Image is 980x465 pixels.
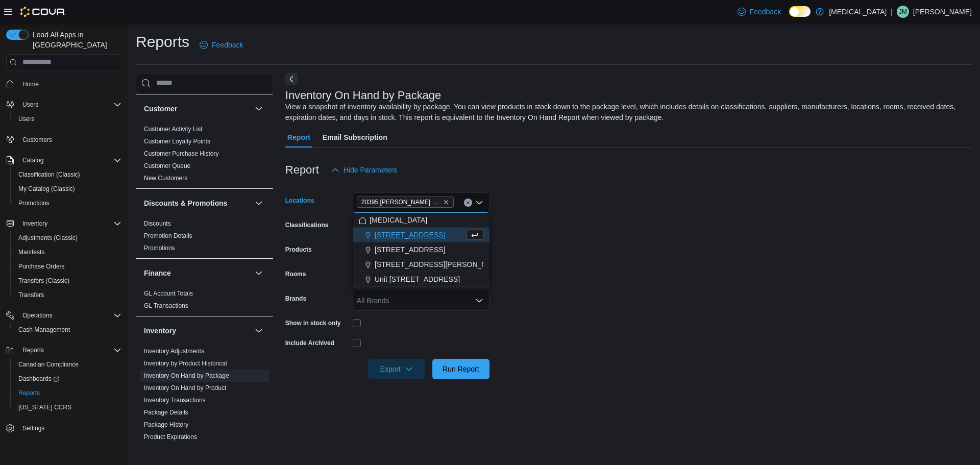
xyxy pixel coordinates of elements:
span: Catalog [22,156,43,164]
span: Canadian Compliance [14,358,121,371]
a: Users [14,113,38,125]
h3: Inventory [144,326,176,336]
a: Classification (Classic) [14,168,84,181]
span: Cash Management [18,326,70,334]
a: [US_STATE] CCRS [14,401,76,413]
a: GL Account Totals [144,290,193,297]
a: Inventory On Hand by Package [144,372,229,379]
span: Home [22,80,39,88]
button: Operations [18,309,57,322]
button: Manifests [10,245,126,259]
span: Export [374,359,419,379]
button: Catalog [2,153,126,167]
button: Discounts & Promotions [253,197,265,209]
a: Promotion Details [144,232,192,239]
a: Inventory Transactions [144,397,206,404]
img: Cova [20,7,66,17]
a: Feedback [195,35,247,55]
span: Promotions [18,199,50,207]
button: Next [285,73,298,85]
div: Finance [136,287,273,316]
span: Reports [18,389,40,397]
a: Inventory Adjustments [144,348,204,355]
button: Catalog [18,154,47,166]
span: Inventory Transactions [144,396,206,404]
button: Inventory [253,325,265,337]
span: Washington CCRS [14,401,121,413]
a: Customer Queue [144,162,190,169]
nav: Complex example [6,72,121,462]
button: [STREET_ADDRESS][PERSON_NAME] [353,257,489,272]
button: Cash Management [10,323,126,337]
span: Transfers (Classic) [18,277,69,285]
span: Users [14,113,121,125]
a: Purchase Orders [14,260,69,273]
span: Promotion Details [144,232,192,240]
div: Customer [136,123,273,188]
label: Products [285,246,312,254]
span: Hide Parameters [344,165,397,175]
button: [MEDICAL_DATA] [353,213,489,228]
button: Inventory [2,216,126,231]
h1: Reports [136,32,189,52]
a: Inventory by Product Historical [144,360,227,367]
button: Customers [2,132,126,147]
span: Reports [14,387,121,399]
span: [MEDICAL_DATA] [370,215,427,225]
button: Hide Parameters [327,160,401,180]
a: Promotions [144,244,175,252]
button: Discounts & Promotions [144,198,251,208]
div: View a snapshot of inventory availability by package. You can view products in stock down to the ... [285,102,967,123]
a: Transfers (Classic) [14,275,73,287]
h3: Finance [144,268,171,278]
button: Settings [2,421,126,435]
span: Inventory Adjustments [144,347,204,355]
a: New Customers [144,175,187,182]
span: Feedback [212,40,243,50]
span: Email Subscription [323,127,387,148]
a: Dashboards [14,373,63,385]
a: My Catalog (Classic) [14,183,79,195]
span: Transfers [14,289,121,301]
button: Customer [144,104,251,114]
a: Reports [14,387,44,399]
button: Close list of options [475,199,483,207]
input: Dark Mode [789,6,811,17]
span: My Catalog (Classic) [18,185,75,193]
label: Include Archived [285,339,334,347]
p: [PERSON_NAME] [913,6,972,18]
a: Canadian Compliance [14,358,83,371]
label: Locations [285,197,314,205]
span: Cash Management [14,324,121,336]
span: Reports [18,344,121,356]
span: Inventory On Hand by Product [144,384,226,392]
span: Inventory On Hand by Package [144,372,229,380]
span: Settings [18,422,121,434]
span: Users [18,99,121,111]
h3: Customer [144,104,177,114]
button: My Catalog (Classic) [10,182,126,196]
button: Export [368,359,425,379]
a: Customer Loyalty Points [144,138,210,145]
span: Purchase Orders [18,262,65,271]
span: Run Report [443,364,479,374]
button: [STREET_ADDRESS] [353,242,489,257]
button: Classification (Classic) [10,167,126,182]
a: Customer Purchase History [144,150,219,157]
span: Users [18,115,34,123]
span: 20395 [PERSON_NAME] Hwy [361,197,441,207]
span: Promotions [14,197,121,209]
h3: Inventory On Hand by Package [285,89,442,102]
button: Transfers (Classic) [10,274,126,288]
a: Package History [144,421,188,428]
a: Feedback [733,2,785,22]
span: Manifests [14,246,121,258]
span: Customers [18,133,121,146]
span: Feedback [750,7,781,17]
span: Product Expirations [144,433,197,441]
button: Home [2,77,126,91]
span: 20395 Lougheed Hwy [357,197,454,208]
label: Rooms [285,270,306,278]
a: Product Expirations [144,433,197,440]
